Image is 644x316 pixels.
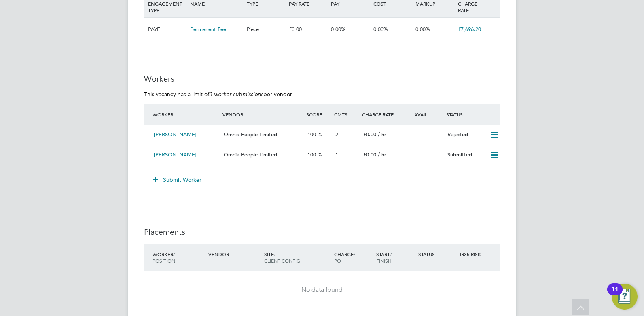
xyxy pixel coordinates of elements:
[307,131,316,138] span: 100
[224,131,277,138] span: Omnia People Limited
[307,151,316,158] span: 100
[332,107,360,122] div: Cmts
[287,18,329,41] div: £0.00
[146,18,188,41] div: PAYE
[376,251,392,264] span: / Finish
[335,151,338,158] span: 1
[458,247,486,261] div: IR35 Risk
[444,107,500,122] div: Status
[332,247,374,268] div: Charge
[264,251,300,264] span: / Client Config
[144,74,500,84] h3: Workers
[190,26,226,33] span: Permanent Fee
[416,247,458,261] div: Status
[335,131,338,138] span: 2
[147,173,208,186] button: Submit Worker
[458,26,481,33] span: £7,696.20
[378,151,386,158] span: / hr
[360,107,402,122] div: Charge Rate
[144,227,500,237] h3: Placements
[152,286,492,294] div: No data found
[150,107,220,122] div: Worker
[144,91,500,98] p: This vacancy has a limit of per vendor.
[444,148,486,162] div: Submitted
[209,91,263,98] em: 3 worker submissions
[612,284,638,310] button: Open Resource Center, 11 new notifications
[363,151,376,158] span: £0.00
[224,151,277,158] span: Omnia People Limited
[150,247,206,268] div: Worker
[245,18,287,41] div: Piece
[444,128,486,141] div: Rejected
[206,247,262,261] div: Vendor
[262,247,332,268] div: Site
[154,151,197,158] span: [PERSON_NAME]
[374,247,416,268] div: Start
[331,26,345,33] span: 0.00%
[378,131,386,138] span: / hr
[415,26,430,33] span: 0.00%
[363,131,376,138] span: £0.00
[611,289,619,300] div: 11
[304,107,332,122] div: Score
[154,131,197,138] span: [PERSON_NAME]
[334,251,355,264] span: / PO
[402,107,444,122] div: Avail
[220,107,304,122] div: Vendor
[153,251,175,264] span: / Position
[373,26,388,33] span: 0.00%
